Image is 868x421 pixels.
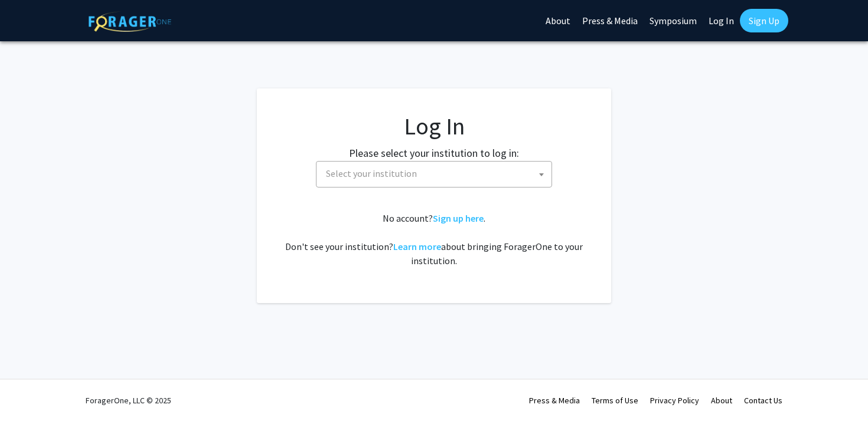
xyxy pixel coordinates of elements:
a: Press & Media [529,395,580,406]
a: Sign up here [433,212,484,224]
span: Select your institution [316,161,552,188]
a: About [711,395,732,406]
span: Select your institution [321,162,552,186]
span: Select your institution [326,167,417,179]
div: No account? . Don't see your institution? about bringing ForagerOne to your institution. [280,211,588,268]
label: Please select your institution to log in: [349,145,519,161]
a: Privacy Policy [650,395,699,406]
div: ForagerOne, LLC © 2025 [86,380,171,421]
a: Sign Up [740,9,788,32]
a: Contact Us [744,395,782,406]
a: Terms of Use [592,395,638,406]
h1: Log In [280,112,588,140]
a: Learn more about bringing ForagerOne to your institution [393,241,441,252]
img: ForagerOne Logo [89,11,171,32]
